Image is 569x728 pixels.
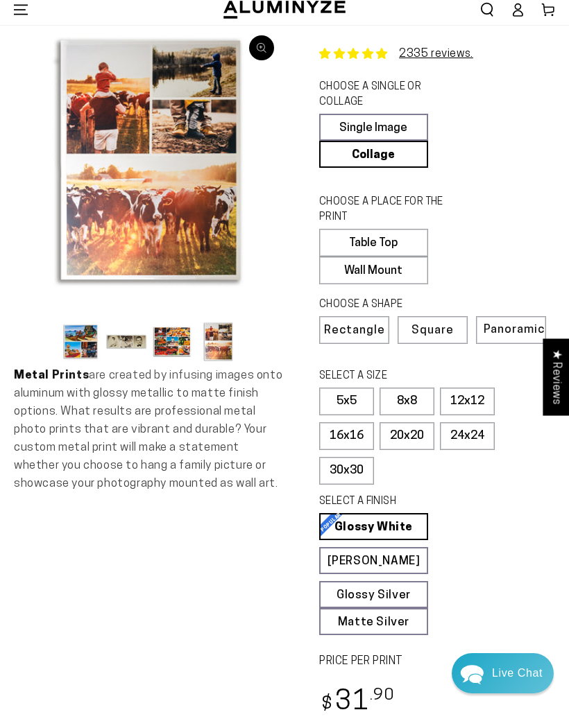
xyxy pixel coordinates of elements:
[543,338,569,415] div: Click to open Judge.me floating reviews tab
[14,370,282,489] span: are created by infusing images onto aluminum with glossy metallic to matte finish options. What r...
[440,422,495,450] label: 24x24
[380,422,434,450] label: 20x20
[492,653,543,693] div: Contact Us Directly
[14,370,89,381] strong: Metal Prints
[380,388,434,415] label: 8x8
[319,494,455,510] legend: SELECT A FINISH
[411,324,454,336] span: Square
[321,695,333,714] span: $
[399,49,473,60] a: 2335 reviews.
[319,457,374,485] label: 30x30
[319,297,455,313] legend: CHOOSE A SHAPE
[319,547,428,574] a: [PERSON_NAME]
[319,369,455,384] legend: SELECT A SIZE
[319,689,395,716] bdi: 31
[151,320,193,363] button: Load image 3 in gallery view
[319,80,455,110] legend: CHOOSE A SINGLE OR COLLAGE
[370,688,395,704] sup: .90
[319,422,374,450] label: 16x16
[319,513,428,540] a: Glossy White
[197,320,239,363] button: Load image 4 in gallery view
[319,654,555,670] label: PRICE PER PRINT
[319,195,455,225] legend: CHOOSE A PLACE FOR THE PRINT
[484,324,545,336] span: Panoramic
[105,320,147,363] button: Load image 2 in gallery view
[452,653,554,693] div: Chat widget toggle
[319,114,428,141] a: Single Image
[319,388,374,415] label: 5x5
[324,324,385,336] span: Rectangle
[14,25,284,367] media-gallery: Gallery Viewer
[319,229,428,257] label: Table Top
[60,320,101,363] button: Load image 1 in gallery view
[319,581,428,608] a: Glossy Silver
[319,46,555,62] a: 2335 reviews.
[440,388,495,415] label: 12x12
[319,141,428,168] a: Collage
[319,257,428,284] label: Wall Mount
[319,608,428,635] a: Matte Silver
